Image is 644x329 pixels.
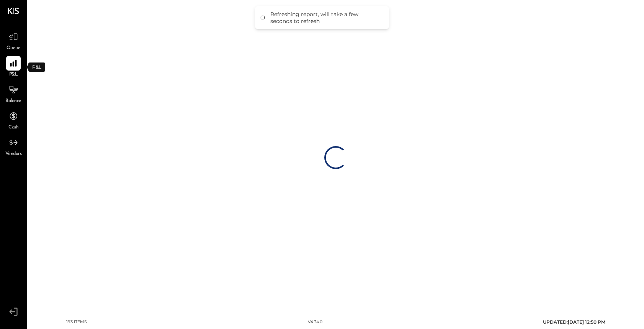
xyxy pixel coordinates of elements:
div: Refreshing report, will take a few seconds to refresh [270,11,381,25]
span: Vendors [5,151,22,158]
a: Cash [0,109,26,131]
a: Vendors [0,135,26,158]
div: P&L [28,63,45,72]
span: Balance [5,98,21,105]
span: UPDATED: [DATE] 12:50 PM [543,319,605,325]
span: Cash [8,124,18,131]
a: Balance [0,82,26,105]
div: 193 items [66,319,87,325]
span: Queue [7,45,21,52]
a: P&L [0,56,26,78]
span: P&L [9,71,18,78]
div: v 4.34.0 [308,319,322,325]
a: Queue [0,30,26,52]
